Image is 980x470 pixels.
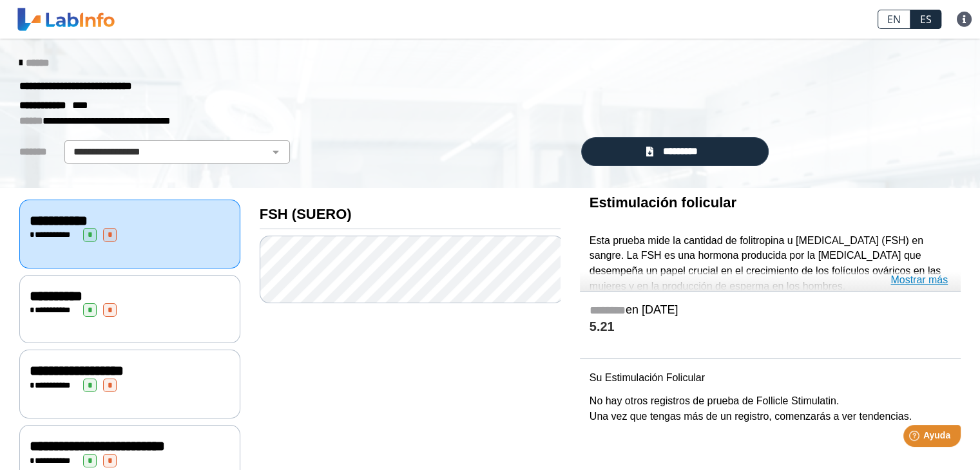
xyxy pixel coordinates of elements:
[590,372,705,383] font: Su Estimulación Folicular
[626,303,678,316] font: en [DATE]
[590,319,615,334] font: 5.21
[890,274,948,285] font: Mostrar más
[920,12,932,26] font: ES
[865,420,966,456] iframe: Lanzador de widgets de ayuda
[590,395,840,406] font: No hay otros registros de prueba de Follicle Stimulatin.
[590,235,941,292] font: Esta prueba mide la cantidad de folitropina u [MEDICAL_DATA] (FSH) en sangre. La FSH es una hormo...
[590,194,736,211] font: Estimulación folicular
[260,206,352,222] font: FSH (SUERO)
[590,411,912,422] font: Una vez que tengas más de un registro, comenzarás a ver tendencias.
[887,12,901,26] font: EN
